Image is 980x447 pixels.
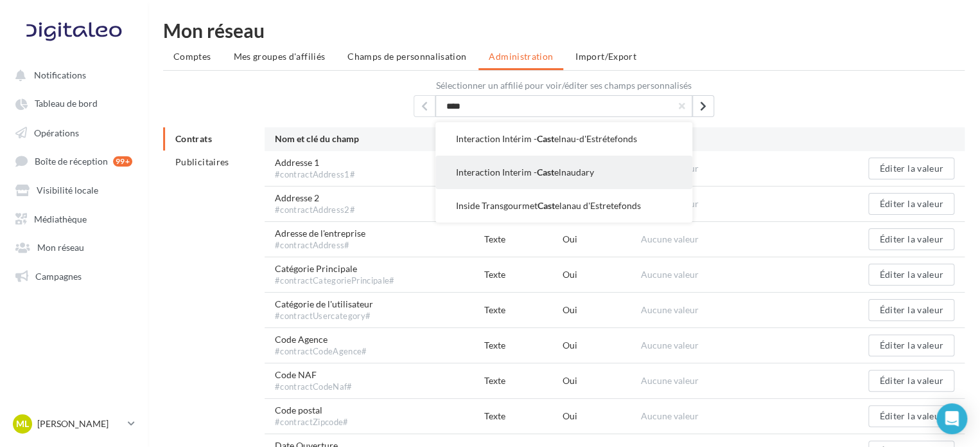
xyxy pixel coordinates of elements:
span: Addresse 1 [275,156,355,181]
span: Cast [537,167,554,178]
span: Publicitaires [175,156,229,167]
label: Sélectionner un affilié pour voir/éditer ses champs personnalisés [163,81,965,90]
div: Texte [484,410,563,423]
div: #contractZipcode# [275,417,349,428]
span: Aucune valeur [641,410,699,421]
button: Notifications [8,63,135,86]
span: Aucune valeur [641,269,699,280]
span: Aucune valeur [641,340,699,351]
span: Code NAF [275,369,353,393]
div: Texte [484,304,563,316]
div: Oui [563,374,641,387]
span: Mon réseau [37,242,84,253]
div: Nom et clé du champ [275,132,484,146]
span: Cast [538,200,555,211]
button: Éditer la valeur [868,334,954,356]
div: #contractAddress1# [275,169,355,181]
span: Tableau de bord [35,98,98,109]
span: Adresse de l'entreprise [275,227,365,251]
a: Boîte de réception 99+ [8,149,140,172]
div: Mon réseau [163,21,965,40]
a: ML [PERSON_NAME] [10,412,137,436]
button: Éditer la valeur [868,299,954,321]
button: Éditer la valeur [868,158,954,179]
div: Oui [563,410,641,423]
a: Visibilité locale [8,178,140,201]
span: Import/Export [575,51,636,62]
button: Interaction Intérim -Castelnau-d'Estrétefonds [435,122,692,156]
span: Cast [537,133,554,144]
span: Code Agence [275,333,367,358]
span: Opérations [34,127,79,138]
span: Médiathèque [34,213,87,224]
span: Addresse 2 [275,192,355,216]
span: Aucune valeur [641,233,699,244]
button: Éditer la valeur [868,228,954,250]
div: Oui [563,304,641,316]
div: #contractCategoriePrincipale# [275,275,394,287]
button: Interaction Interim -Castelnaudary [435,156,692,189]
span: Comptes [173,51,211,62]
div: Valeur [641,132,850,146]
span: Aucune valeur [641,304,699,315]
div: Open Intercom Messenger [936,403,967,434]
button: Éditer la valeur [868,193,954,215]
div: Texte [484,233,563,246]
a: Opérations [8,120,140,143]
span: Aucune valeur [641,375,699,386]
span: Notifications [34,69,86,80]
div: #contractCodeNaf# [275,381,353,393]
div: Oui [563,268,641,281]
div: Texte [484,374,563,387]
div: Oui [563,339,641,352]
span: Boîte de réception [35,156,108,167]
div: #contractCodeAgence# [275,346,367,358]
div: #contractAddress# [275,240,365,251]
a: Mon réseau [8,235,140,258]
button: Éditer la valeur [868,264,954,286]
div: Texte [484,268,563,281]
span: Campagnes [35,270,82,281]
a: Campagnes [8,264,140,287]
div: Texte [484,339,563,352]
div: #contractAddress2# [275,205,355,216]
button: Éditer la valeur [868,370,954,392]
a: Médiathèque [8,206,140,230]
span: Code postal [275,404,349,428]
span: Visibilité locale [37,185,98,196]
span: Interaction Intérim - elnau-d'Estrétefonds [456,133,637,144]
div: 99+ [113,156,132,167]
span: Catégorie de l'utilisateur [275,298,373,322]
span: Inside Transgourmet elanau d'Estretefonds [456,200,641,211]
a: Tableau de bord [8,91,140,114]
span: ML [16,417,29,430]
button: Inside TransgourmetCastelanau d'Estretefonds [435,189,692,223]
button: Éditer la valeur [868,405,954,427]
div: Oui [563,233,641,246]
span: Champs de personnalisation [347,51,466,62]
div: #contractUsercategory# [275,311,373,322]
span: Mes groupes d'affiliés [233,51,325,62]
span: Catégorie Principale [275,262,394,287]
p: [PERSON_NAME] [37,417,123,430]
span: Interaction Interim - elnaudary [456,167,594,178]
